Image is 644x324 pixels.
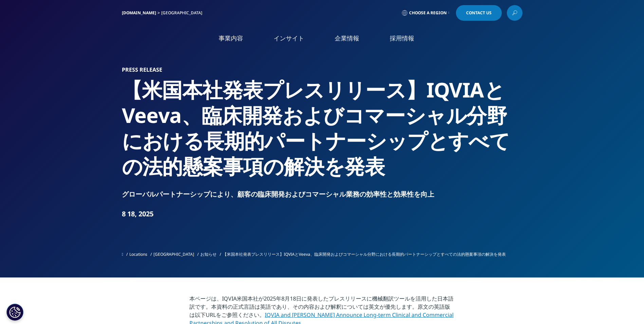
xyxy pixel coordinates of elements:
[122,77,522,179] h2: 【米国本社発表プレスリリース】IQVIAとVeeva、臨床開発およびコマーシャル分野における長期的パートナーシップとすべての法的懸案事項の解決を発表
[390,34,414,42] a: 採用情報
[335,34,359,42] a: 企業情報
[223,251,506,257] span: 【米国本社発表プレスリリース】IQVIAとVeeva、臨床開発およびコマーシャル分野における長期的パートナーシップとすべての法的懸案事項の解決を発表
[153,251,194,257] a: [GEOGRAPHIC_DATA]
[122,66,522,73] h1: Press Release
[122,10,156,16] a: [DOMAIN_NAME]
[6,304,23,321] button: Cookies Settings
[122,190,522,199] div: グローバルパートナーシップにより、顧客の臨床開発およびコマーシャル業務の効率性と効果性を向上
[179,24,522,56] nav: Primary
[274,34,304,42] a: インサイト
[219,34,243,42] a: 事業内容
[129,251,147,257] a: Locations
[122,209,522,219] div: 8 18, 2025
[409,10,447,16] span: Choose a Region
[200,251,217,257] a: お知らせ
[456,5,502,21] a: Contact Us
[161,10,205,16] div: [GEOGRAPHIC_DATA]
[466,11,492,15] span: Contact Us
